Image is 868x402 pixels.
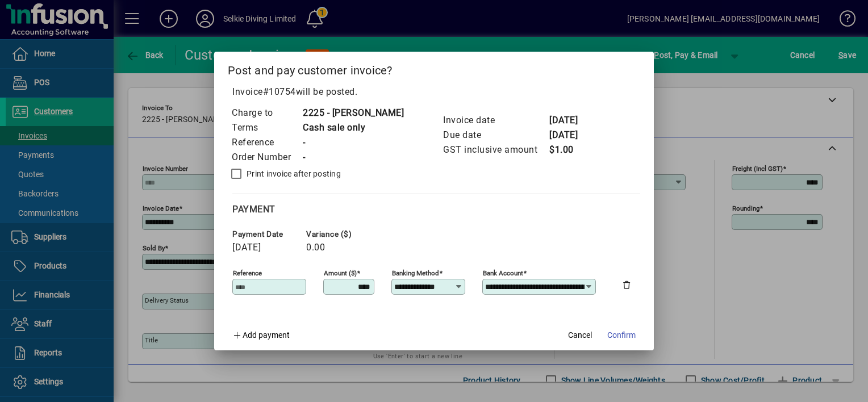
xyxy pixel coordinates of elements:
[549,128,594,143] td: [DATE]
[549,113,594,128] td: [DATE]
[232,204,276,215] span: Payment
[306,242,325,253] span: 0.00
[228,85,640,99] p: Invoice will be posted .
[549,143,594,157] td: $1.00
[568,329,592,341] span: Cancel
[244,168,341,179] label: Print invoice after posting
[232,230,301,238] span: Payment date
[302,106,404,120] td: 2225 - [PERSON_NAME]
[324,269,357,277] mat-label: Amount ($)
[231,120,302,135] td: Terms
[232,242,261,253] span: [DATE]
[302,150,404,165] td: -
[392,269,439,277] mat-label: Banking method
[603,325,640,346] button: Confirm
[231,150,302,165] td: Order Number
[263,86,296,97] span: #10754
[302,135,404,150] td: -
[562,325,598,346] button: Cancel
[231,106,302,120] td: Charge to
[233,269,262,277] mat-label: Reference
[228,325,294,346] button: Add payment
[306,230,374,238] span: Variance ($)
[443,128,549,143] td: Due date
[302,120,404,135] td: Cash sale only
[243,330,290,340] span: Add payment
[443,143,549,157] td: GST inclusive amount
[214,52,654,85] h2: Post and pay customer invoice?
[443,113,549,128] td: Invoice date
[607,329,636,341] span: Confirm
[231,135,302,150] td: Reference
[483,269,523,277] mat-label: Bank Account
